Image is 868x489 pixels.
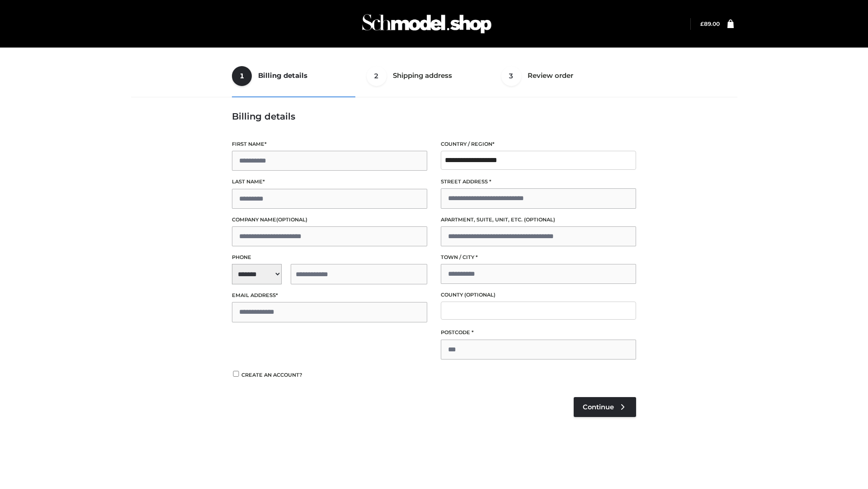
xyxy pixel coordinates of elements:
[700,20,720,27] a: £89.00
[441,253,636,262] label: Town / City
[232,216,427,224] label: Company name
[232,253,427,262] label: Phone
[441,177,636,186] label: Street address
[276,216,307,223] span: (optional)
[464,292,495,298] span: (optional)
[583,403,614,411] span: Continue
[700,20,720,27] bdi: 89.00
[441,216,636,224] label: Apartment, suite, unit, etc.
[700,20,704,27] span: £
[441,291,636,299] label: County
[232,111,636,122] h3: Billing details
[574,397,636,417] a: Continue
[232,291,427,300] label: Email address
[232,177,427,186] label: Last name
[441,328,636,337] label: Postcode
[232,371,240,377] input: Create an account?
[359,6,495,42] img: Schmodel Admin 964
[232,140,427,149] label: First name
[241,372,302,378] span: Create an account?
[441,140,636,149] label: Country / Region
[524,216,555,223] span: (optional)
